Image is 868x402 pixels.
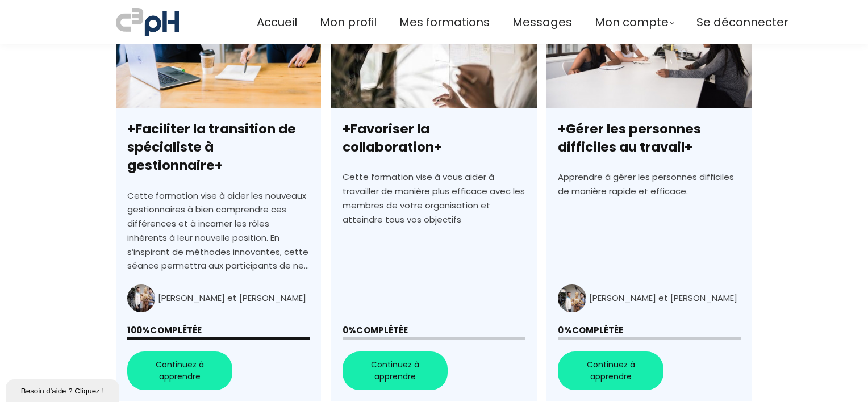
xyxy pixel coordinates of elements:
[696,13,788,32] a: Se déconnecter
[320,13,377,32] a: Mon profil
[399,13,490,32] a: Mes formations
[116,6,179,39] img: a70bc7685e0efc0bd0b04b3506828469.jpeg
[257,13,297,32] a: Accueil
[595,13,669,32] span: Mon compte
[512,13,572,32] a: Messages
[6,377,122,402] iframe: chat widget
